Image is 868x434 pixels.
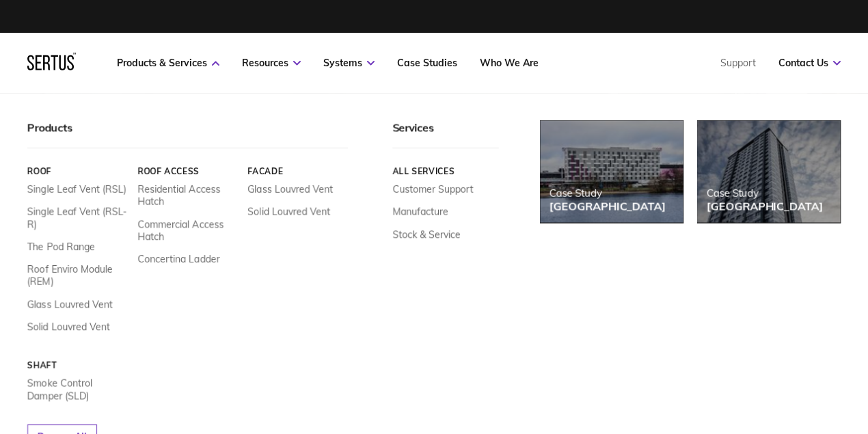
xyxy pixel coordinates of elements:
[27,183,126,195] a: Single Leaf Vent (RSL)
[27,241,95,253] a: The Pod Range
[137,183,237,208] a: Residential Access Hatch
[27,298,113,310] a: Glass Louvred Vent
[137,166,237,176] a: Roof Access
[27,360,127,370] a: Shaft
[392,166,499,176] a: All services
[248,166,348,176] a: Facade
[27,206,127,230] a: Single Leaf Vent (RSL-R)
[720,57,756,69] a: Support
[540,120,683,223] a: Case Study[GEOGRAPHIC_DATA]
[248,206,331,218] a: Solid Louvred Vent
[27,263,127,288] a: Roof Enviro Module (REM)
[397,57,457,69] a: Case Studies
[392,120,499,148] div: Services
[707,200,823,213] div: [GEOGRAPHIC_DATA]
[137,218,237,243] a: Commercial Access Hatch
[707,187,823,200] div: Case Study
[550,200,666,213] div: [GEOGRAPHIC_DATA]
[550,187,666,200] div: Case Study
[242,57,301,69] a: Resources
[392,206,448,218] a: Manufacture
[117,57,219,69] a: Products & Services
[392,183,474,195] a: Customer Support
[27,166,127,176] a: Roof
[248,183,334,195] a: Glass Louvred Vent
[480,57,539,69] a: Who We Are
[323,57,375,69] a: Systems
[27,321,110,333] a: Solid Louvred Vent
[27,120,348,148] div: Products
[27,377,127,402] a: Smoke Control Damper (SLD)
[137,253,219,265] a: Concertina Ladder
[697,120,841,223] a: Case Study[GEOGRAPHIC_DATA]
[778,57,841,69] a: Contact Us
[392,228,461,241] a: Stock & Service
